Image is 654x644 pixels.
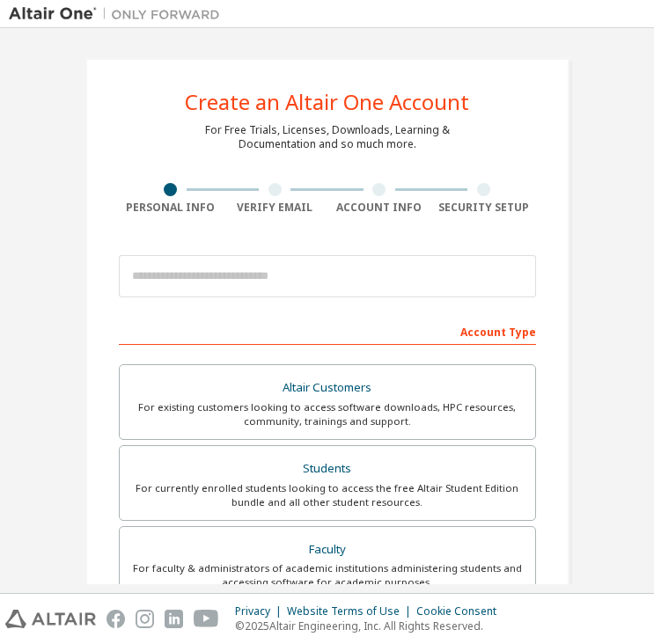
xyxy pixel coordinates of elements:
[431,201,536,215] div: Security Setup
[9,5,229,23] img: Altair One
[130,538,525,562] div: Faculty
[223,201,327,215] div: Verify Email
[235,604,287,618] div: Privacy
[130,400,525,428] div: For existing customers looking to access software downloads, HPC resources, community, trainings ...
[130,481,525,509] div: For currently enrolled students looking to access the free Altair Student Edition bundle and all ...
[287,604,416,618] div: Website Terms of Use
[235,618,507,633] p: © 2025 Altair Engineering, Inc. All Rights Reserved.
[416,604,507,618] div: Cookie Consent
[5,610,96,628] img: altair_logo.svg
[165,610,183,628] img: linkedin.svg
[130,376,525,400] div: Altair Customers
[136,610,154,628] img: instagram.svg
[130,457,525,481] div: Students
[185,91,469,113] div: Create an Altair One Account
[205,123,450,151] div: For Free Trials, Licenses, Downloads, Learning & Documentation and so much more.
[194,610,219,628] img: youtube.svg
[119,201,224,215] div: Personal Info
[130,561,525,589] div: For faculty & administrators of academic institutions administering students and accessing softwa...
[327,201,432,215] div: Account Info
[107,610,125,628] img: facebook.svg
[119,317,536,345] div: Account Type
